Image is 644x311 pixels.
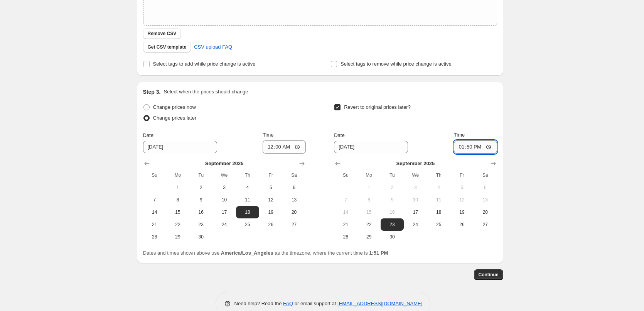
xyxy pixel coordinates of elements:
button: Friday September 12 2025 [450,194,474,206]
span: 15 [169,209,186,215]
button: Thursday September 25 2025 [236,218,259,231]
th: Thursday [427,169,450,181]
span: 12 [262,197,279,203]
button: Tuesday September 23 2025 [189,218,212,231]
button: Monday September 22 2025 [166,218,189,231]
span: Change prices now [153,104,196,110]
input: 12:00 [263,140,306,154]
span: Fr [453,172,470,178]
span: 18 [430,209,447,215]
th: Sunday [334,169,357,181]
span: 20 [285,209,302,215]
span: Need help? Read the [234,301,283,306]
span: Dates and times shown above use as the timezone, where the current time is [143,250,388,256]
span: Sa [477,172,494,178]
span: 2 [192,184,209,191]
span: Mo [169,172,186,178]
span: 7 [337,197,354,203]
span: 14 [337,209,354,215]
button: Monday September 1 2025 [166,181,189,194]
button: Friday September 5 2025 [259,181,282,194]
a: [EMAIL_ADDRESS][DOMAIN_NAME] [337,301,422,306]
span: We [216,172,233,178]
button: Tuesday September 9 2025 [381,194,404,206]
button: Thursday September 4 2025 [427,181,450,194]
button: Thursday September 11 2025 [427,194,450,206]
button: Remove CSV [143,28,181,39]
button: Wednesday September 24 2025 [212,218,236,231]
span: 18 [239,209,256,215]
button: Tuesday September 16 2025 [189,206,212,218]
span: CSV upload FAQ [194,43,232,51]
span: 23 [192,221,209,228]
button: Sunday September 7 2025 [143,194,166,206]
button: Show next month, October 2025 [297,158,307,169]
span: Time [263,132,273,138]
button: Sunday September 28 2025 [143,231,166,243]
span: 6 [285,184,302,191]
span: 25 [430,221,447,228]
th: Wednesday [404,169,427,181]
button: Friday September 19 2025 [259,206,282,218]
button: Continue [474,269,503,280]
span: Tu [192,172,209,178]
span: 8 [169,197,186,203]
span: 10 [216,197,233,203]
button: Monday September 15 2025 [166,206,189,218]
button: Tuesday September 2 2025 [381,181,404,194]
span: 30 [192,234,209,240]
p: Select when the prices should change [164,88,248,96]
span: Get CSV template [148,44,187,50]
input: 12:00 [454,140,497,154]
button: Wednesday September 10 2025 [212,194,236,206]
span: 20 [477,209,494,215]
span: 4 [430,184,447,191]
span: 13 [285,197,302,203]
button: Sunday September 21 2025 [143,218,166,231]
input: 8/12/2025 [334,141,408,153]
button: Monday September 8 2025 [166,194,189,206]
button: Tuesday September 30 2025 [189,231,212,243]
b: America/Los_Angeles [221,250,273,256]
button: Monday September 8 2025 [357,194,381,206]
span: 17 [407,209,424,215]
span: Date [334,132,344,138]
span: Sa [285,172,302,178]
span: 5 [262,184,279,191]
span: 11 [430,197,447,203]
button: Friday September 12 2025 [259,194,282,206]
button: Tuesday September 23 2025 [381,218,404,231]
span: 14 [146,209,163,215]
button: Sunday September 28 2025 [334,231,357,243]
span: Su [337,172,354,178]
button: Get CSV template [143,42,191,52]
span: 25 [239,221,256,228]
button: Monday September 22 2025 [357,218,381,231]
th: Wednesday [212,169,236,181]
button: Wednesday September 17 2025 [404,206,427,218]
span: 13 [477,197,494,203]
h2: Step 3. [143,88,161,96]
button: Thursday September 4 2025 [236,181,259,194]
button: Tuesday September 16 2025 [381,206,404,218]
span: 15 [361,209,378,215]
span: Remove CSV [148,30,177,37]
button: Wednesday September 3 2025 [212,181,236,194]
span: Revert to original prices later? [344,104,411,110]
span: 26 [453,221,470,228]
span: Change prices later [153,115,197,121]
button: Thursday September 11 2025 [236,194,259,206]
span: 29 [361,234,378,240]
button: Monday September 29 2025 [357,231,381,243]
a: CSV upload FAQ [189,41,237,53]
th: Sunday [143,169,166,181]
th: Monday [166,169,189,181]
span: 16 [384,209,401,215]
button: Saturday September 6 2025 [474,181,497,194]
th: Friday [450,169,474,181]
span: Time [454,132,465,138]
span: 11 [239,197,256,203]
span: 28 [337,234,354,240]
span: 8 [361,197,378,203]
span: 5 [453,184,470,191]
